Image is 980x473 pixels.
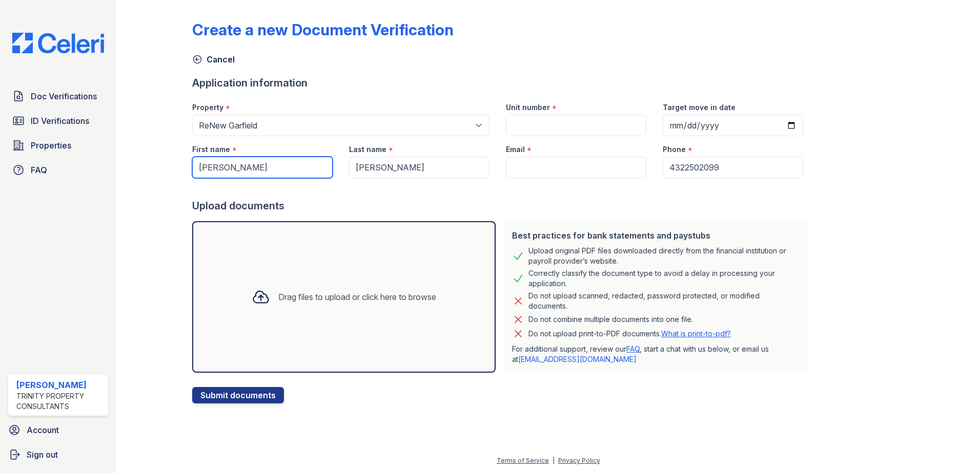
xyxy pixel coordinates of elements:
label: Unit number [506,102,550,113]
div: Create a new Document Verification [192,20,454,39]
img: CE_Logo_Blue-a8612792a0a2168367f1c8372b55b34899dd931a85d93a1a3d3e32e68fde9ad4.png [4,33,112,53]
a: What is print-to-pdf? [661,329,731,338]
div: Application information [192,76,811,90]
div: Do not combine multiple documents into one file. [528,313,693,326]
a: Sign out [4,444,112,465]
label: Last name [349,144,386,155]
button: Submit documents [192,387,284,403]
span: Properties [31,139,71,152]
div: Drag files to upload or click here to browse [278,291,436,303]
div: Trinity Property Consultants [16,391,104,412]
a: ID Verifications [8,111,108,131]
a: Account [4,420,112,440]
label: First name [192,144,230,155]
a: Terms of Service [497,457,549,464]
label: Property [192,102,223,113]
span: Sign out [27,448,58,461]
a: Cancel [192,53,235,66]
span: ID Verifications [31,115,89,127]
span: Account [27,424,59,436]
label: Email [506,144,525,155]
a: FAQ [626,345,640,353]
a: Properties [8,135,108,156]
div: | [553,457,555,464]
span: FAQ [31,164,47,176]
span: Doc Verifications [31,90,97,102]
div: Upload documents [192,199,811,213]
label: Target move in date [663,102,736,113]
div: Best practices for bank statements and paystubs [512,229,799,242]
div: [PERSON_NAME] [16,379,104,391]
p: Do not upload print-to-PDF documents. [528,329,731,339]
a: Doc Verifications [8,86,108,106]
a: Privacy Policy [558,457,600,464]
label: Phone [663,144,686,155]
a: [EMAIL_ADDRESS][DOMAIN_NAME] [518,355,637,363]
div: Correctly classify the document type to avoid a delay in processing your application. [528,268,799,289]
div: Upload original PDF files downloaded directly from the financial institution or payroll provider’... [528,246,799,266]
div: Do not upload scanned, redacted, password protected, or modified documents. [528,291,799,311]
a: FAQ [8,160,108,180]
p: For additional support, review our , start a chat with us below, or email us at [512,344,799,364]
